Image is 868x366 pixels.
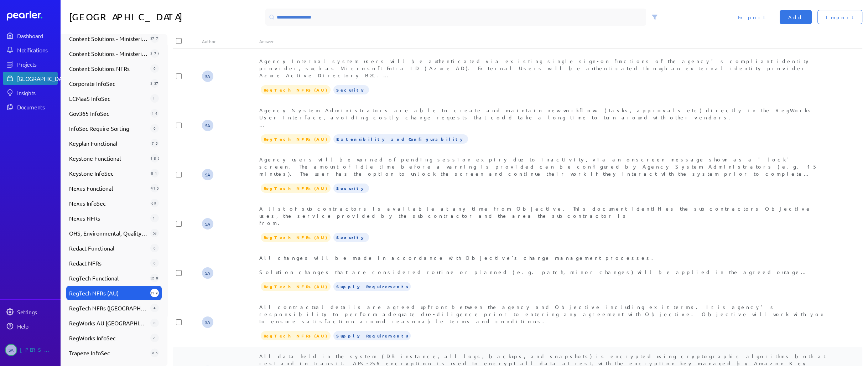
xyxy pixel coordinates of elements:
div: 4 [150,304,159,312]
div: 528 [150,274,159,282]
span: Redact Functional [69,244,147,252]
a: Insights [3,86,58,99]
div: 81 [150,169,159,177]
span: Steve Ackermann [202,267,213,279]
span: Redact NFRs [69,259,147,267]
div: All changes will be made in accordance with Objective’s change management processes. Solution cha... [259,254,833,275]
div: 69 [150,199,159,207]
div: Insights [17,89,57,96]
a: [GEOGRAPHIC_DATA] [3,72,58,85]
span: Steve Ackermann [202,169,213,180]
div: [GEOGRAPHIC_DATA] [17,75,70,82]
div: Notifications [17,46,57,53]
span: ECMaaS InfoSec [69,94,147,103]
a: Documents [3,100,58,113]
div: 270 [150,49,159,58]
div: 237 [150,79,159,88]
span: Security [333,184,369,193]
span: Nexus NFRs [69,214,147,222]
span: Steve Ackermann [202,218,213,230]
span: Content Solutions NFRs [69,64,147,73]
div: Documents [17,103,57,110]
span: Supply Requirements [333,331,411,340]
div: 182 [150,154,159,163]
span: Nexus InfoSec [69,199,147,207]
span: Steve Ackermann [202,71,213,82]
div: Agency users will be warned of pending session expiry due to inactivity, via an onscreen message ... [259,156,833,177]
div: 0 [150,124,159,133]
div: Help [17,323,57,330]
div: 7 [150,334,159,342]
span: OHS, Environmental, Quality, Ethical Dealings [69,229,147,237]
span: Corporate InfoSec [69,79,147,88]
span: Export [738,14,765,21]
div: 14 [150,109,159,118]
div: 319 [150,289,159,297]
span: Security [333,233,369,242]
span: Content Solutions - Ministerials - Non Functional [69,49,147,58]
span: Trapeze InfoSec [69,349,147,357]
div: 1 [150,214,159,222]
div: 0 [150,64,159,73]
div: Answer [259,38,833,44]
div: Agency System Administrators are able to create and maintain new workflows (tasks, approvals etc)... [259,107,833,128]
div: Agency Internal system users will be authenticated via existing single sign-on functions of the a... [259,57,833,79]
span: RegTech NFRs (AU) [261,134,331,144]
span: Security [333,85,369,94]
a: Settings [3,305,58,318]
span: RegWorks InfoSec [69,334,147,342]
div: 0 [150,319,159,327]
div: 377 [150,34,159,43]
span: RegWorks AU [GEOGRAPHIC_DATA] [69,319,147,327]
div: 1 [150,94,159,103]
div: All contractual details are agreed upfront between the agency and Objective including exit terms.... [259,303,833,325]
span: Extensibility and Configurability [333,134,468,144]
a: Notifications [3,43,58,56]
div: 75 [150,139,159,148]
span: Keyplan Functional [69,139,147,148]
div: Author [202,38,259,44]
span: Import [826,14,854,21]
span: Nexus Functional [69,184,147,192]
span: Gov365 InfoSec [69,109,147,118]
span: Steve Ackermann [202,120,213,131]
a: Help [3,320,58,333]
div: 415 [150,184,159,192]
span: RegTech NFRs ([GEOGRAPHIC_DATA]) [69,304,147,312]
span: Keystone Functional [69,154,147,163]
button: Add [780,10,812,24]
div: 0 [150,244,159,252]
div: [PERSON_NAME] [20,344,56,356]
button: Import [817,10,862,24]
span: RegTech NFRs (AU) [261,184,331,193]
a: Dashboard [3,29,58,42]
button: Export [729,10,774,24]
span: RegTech NFRs (AU) [261,85,331,94]
a: SA[PERSON_NAME] [3,341,58,359]
span: RegTech Functional [69,274,147,282]
div: 0 [150,259,159,267]
div: 53 [150,229,159,237]
span: InfoSec Require Sorting [69,124,147,133]
span: RegTech NFRs (AU) [69,289,147,297]
div: A list of subcontractors is available at any time from Objective. This document identifies the su... [259,205,833,226]
span: Add [788,14,803,21]
span: Content Solutions - Ministerials - Functional [69,34,147,43]
h1: [GEOGRAPHIC_DATA] [69,9,263,26]
span: Keystone InfoSec [69,169,147,177]
span: Supply Requirements [333,282,411,291]
a: Projects [3,58,58,71]
span: RegTech NFRs (AU) [261,233,331,242]
span: Steve Ackermann [202,316,213,328]
div: Projects [17,61,57,68]
div: 95 [150,349,159,357]
div: Dashboard [17,32,57,39]
span: RegTech NFRs (AU) [261,331,331,340]
span: RegTech NFRs (AU) [261,282,331,291]
a: Dashboard [7,11,58,21]
span: Steve Ackermann [5,344,17,356]
div: Settings [17,308,57,315]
